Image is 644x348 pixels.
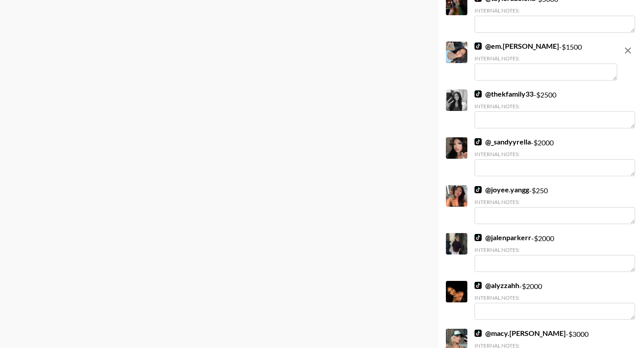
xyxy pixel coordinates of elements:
[475,151,635,157] div: Internal Notes:
[475,234,482,241] img: TikTok
[475,281,635,320] div: - $ 2000
[475,89,635,128] div: - $ 2500
[475,42,482,50] img: TikTok
[475,246,635,253] div: Internal Notes:
[475,103,635,110] div: Internal Notes:
[475,330,482,337] img: TikTok
[475,233,635,272] div: - $ 2000
[475,138,482,145] img: TikTok
[475,281,519,290] a: @alyzzahh
[475,42,559,51] a: @em.[PERSON_NAME]
[475,42,617,81] div: - $ 1500
[475,329,566,338] a: @macy.[PERSON_NAME]
[475,185,635,224] div: - $ 250
[619,42,637,59] button: remove
[475,282,482,289] img: TikTok
[475,137,635,176] div: - $ 2000
[475,7,635,14] div: Internal Notes:
[475,294,635,301] div: Internal Notes:
[475,199,635,205] div: Internal Notes:
[475,186,482,193] img: TikTok
[475,137,531,146] a: @_sandyyrella
[475,90,482,98] img: TikTok
[475,233,531,242] a: @jalenparkerr
[475,185,529,194] a: @joyee.yangg
[475,89,534,98] a: @thekfamily33
[475,55,617,62] div: Internal Notes:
